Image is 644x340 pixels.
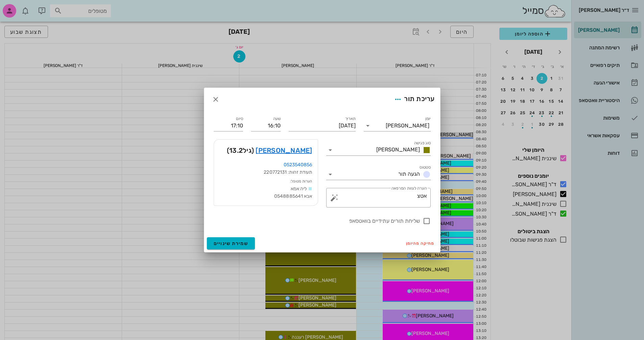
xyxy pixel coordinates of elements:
[391,186,426,191] label: הערה לצוות המרפאה
[236,116,243,121] label: סיום
[326,169,431,180] div: סטטוסהגעה תור
[425,116,431,121] label: יומן
[345,116,356,121] label: תאריך
[414,141,431,146] label: סוג פגישה
[420,165,431,170] label: סטטוס
[273,116,281,121] label: שעה
[364,120,431,131] div: יומן[PERSON_NAME]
